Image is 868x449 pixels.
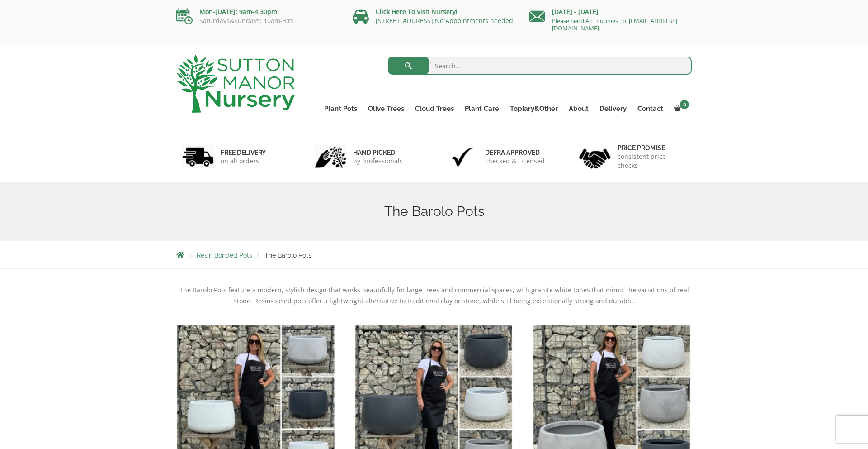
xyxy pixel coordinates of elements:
h6: Price promise [618,144,686,152]
a: Plant Care [459,102,505,115]
nav: Breadcrumbs [176,251,692,258]
a: Please Send All Enquiries To: [EMAIL_ADDRESS][DOMAIN_NAME] [552,17,677,32]
a: Cloud Trees [410,102,459,115]
h6: hand picked [353,148,403,157]
h6: Defra approved [485,148,545,157]
input: Search... [388,57,692,75]
p: by professionals [353,157,403,166]
p: checked & Licensed [485,157,545,166]
a: Delivery [594,102,632,115]
a: About [563,102,594,115]
h6: FREE DELIVERY [221,148,266,157]
a: Topiary&Other [505,102,563,115]
span: 0 [680,100,689,109]
p: on all orders [221,157,266,166]
a: Contact [632,102,669,115]
a: Plant Pots [319,102,363,115]
a: [STREET_ADDRESS] No Appointments needed [376,16,513,25]
img: 2.jpg [315,145,346,168]
img: logo [176,54,295,113]
img: 1.jpg [182,145,214,168]
img: 4.jpg [579,143,611,171]
p: [DATE] - [DATE] [529,6,692,17]
a: Resin Bonded Pots [197,252,252,259]
a: 0 [669,102,692,115]
p: Saturdays&Sundays: 10am-3:m [176,17,339,24]
a: Click Here To Visit Nursery! [376,7,458,16]
p: Mon-[DATE]: 9am-4:30pm [176,6,339,17]
span: The Barolo Pots [264,252,311,259]
p: consistent price checks [618,152,686,170]
a: Olive Trees [363,102,410,115]
p: The Barolo Pots feature a modern, stylish design that works beautifully for large trees and comme... [176,285,692,306]
h1: The Barolo Pots [176,203,692,220]
img: 3.jpg [447,145,478,168]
